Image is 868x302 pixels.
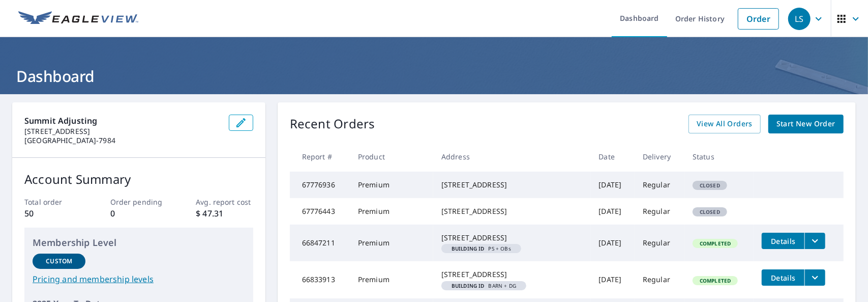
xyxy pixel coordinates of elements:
span: View All Orders [697,118,753,130]
p: Membership Level [33,236,245,250]
button: detailsBtn-66833913 [762,269,804,286]
span: Completed [694,240,737,247]
button: filesDropdownBtn-66833913 [804,269,825,286]
th: Address [433,142,591,172]
th: Status [684,142,754,172]
td: Regular [635,225,684,261]
a: Order [738,8,779,30]
span: Details [768,273,798,283]
p: Custom [46,257,72,266]
td: [DATE] [591,172,635,198]
a: Start New Order [768,115,844,133]
td: 66847211 [290,225,350,261]
th: Report # [290,142,350,172]
div: [STREET_ADDRESS] [441,233,583,243]
p: Avg. report cost [196,197,253,207]
div: LS [788,8,811,30]
span: Closed [694,208,726,215]
p: Recent Orders [290,115,375,133]
p: Account Summary [24,170,253,188]
div: [STREET_ADDRESS] [441,206,583,216]
td: Regular [635,172,684,198]
th: Product [350,142,433,172]
td: [DATE] [591,261,635,298]
span: BARN + DG [445,283,522,288]
th: Date [591,142,635,172]
h1: Dashboard [12,66,856,87]
td: Premium [350,172,433,198]
td: Regular [635,261,684,298]
div: [STREET_ADDRESS] [441,269,583,280]
td: Premium [350,225,433,261]
td: 67776936 [290,172,350,198]
p: [GEOGRAPHIC_DATA]-7984 [24,136,221,145]
span: Start New Order [776,118,835,130]
span: Details [768,236,798,246]
td: 67776443 [290,198,350,225]
p: $ 47.31 [196,207,253,219]
em: Building ID [452,246,485,251]
p: 50 [24,207,81,219]
span: Completed [694,277,737,284]
p: Summit Adjusting [24,115,221,127]
td: [DATE] [591,198,635,225]
th: Delivery [635,142,684,172]
p: 0 [110,207,167,219]
span: Closed [694,182,726,189]
span: PS + OBs [445,246,517,251]
button: filesDropdownBtn-66847211 [804,233,825,249]
td: Premium [350,261,433,298]
img: EV Logo [18,11,138,26]
div: [STREET_ADDRESS] [441,180,583,190]
p: Order pending [110,197,167,207]
a: View All Orders [689,115,761,133]
td: Regular [635,198,684,225]
td: [DATE] [591,225,635,261]
p: [STREET_ADDRESS] [24,127,221,136]
a: Pricing and membership levels [33,273,245,285]
em: Building ID [452,283,485,288]
button: detailsBtn-66847211 [762,233,804,249]
td: 66833913 [290,261,350,298]
td: Premium [350,198,433,225]
p: Total order [24,197,81,207]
